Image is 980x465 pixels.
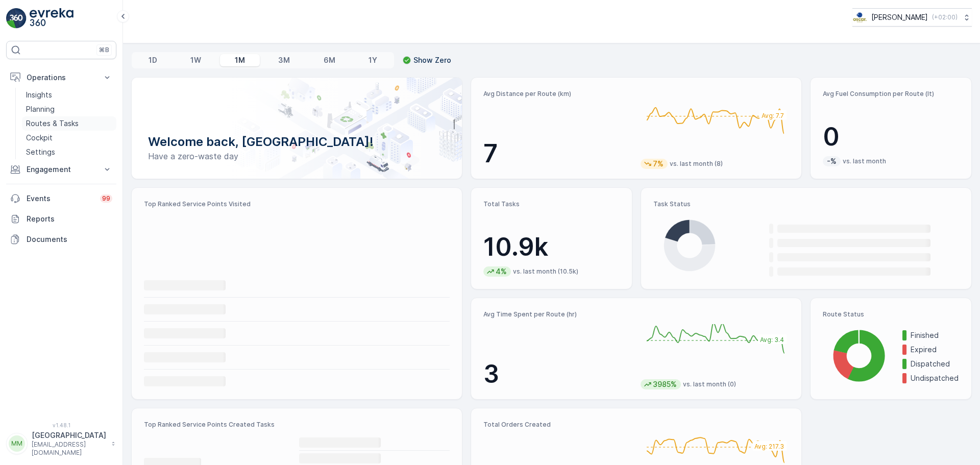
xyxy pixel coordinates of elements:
p: 99 [102,194,110,203]
p: Reports [27,214,112,224]
p: [PERSON_NAME] [871,12,928,22]
p: Events [27,193,94,204]
p: 1D [149,55,157,65]
p: Documents [27,234,112,244]
p: 10.9k [483,232,620,262]
button: [PERSON_NAME](+02:00) [852,8,972,27]
p: Planning [26,104,55,114]
p: vs. last month (10.5k) [513,267,578,276]
a: Planning [22,102,116,116]
p: Top Ranked Service Points Visited [144,200,450,208]
a: Events99 [6,188,116,209]
img: logo [6,8,27,29]
p: Avg Fuel Consumption per Route (lt) [823,90,959,98]
p: Routes & Tasks [26,118,79,129]
div: MM [9,435,25,452]
a: Documents [6,229,116,250]
p: [GEOGRAPHIC_DATA] [32,430,106,440]
img: basis-logo_rgb2x.png [852,12,867,23]
p: ⌘B [99,46,109,54]
p: Show Zero [413,55,451,65]
p: 7% [652,159,665,169]
button: MM[GEOGRAPHIC_DATA][EMAIL_ADDRESS][DOMAIN_NAME] [6,430,116,457]
p: 6M [324,55,335,65]
span: v 1.48.1 [6,422,116,428]
p: Total Orders Created [483,421,632,429]
p: 3985% [652,379,678,389]
p: Top Ranked Service Points Created Tasks [144,421,450,429]
p: Expired [911,345,959,355]
p: Avg Distance per Route (km) [483,90,632,98]
p: 3M [278,55,290,65]
p: Route Status [823,310,959,319]
p: vs. last month (8) [670,160,723,168]
p: 1Y [369,55,377,65]
a: Reports [6,209,116,229]
p: Total Tasks [483,200,620,208]
p: 4% [495,266,508,277]
p: 1M [235,55,245,65]
p: 1W [190,55,201,65]
p: vs. last month (0) [683,380,736,388]
p: ( +02:00 ) [932,13,958,21]
p: 0 [823,121,959,152]
p: Have a zero-waste day [148,150,446,162]
p: Dispatched [911,359,959,369]
button: Operations [6,67,116,88]
a: Cockpit [22,131,116,145]
p: Cockpit [26,133,53,143]
a: Insights [22,88,116,102]
p: Avg Time Spent per Route (hr) [483,310,632,319]
p: Welcome back, [GEOGRAPHIC_DATA]! [148,134,446,150]
p: [EMAIL_ADDRESS][DOMAIN_NAME] [32,440,106,457]
p: vs. last month [843,157,886,165]
button: Engagement [6,159,116,180]
a: Routes & Tasks [22,116,116,131]
p: Engagement [27,164,96,175]
p: 7 [483,138,632,169]
img: logo_light-DOdMpM7g.png [30,8,73,29]
p: Finished [911,330,959,340]
p: 3 [483,359,632,389]
p: Undispatched [911,373,959,383]
p: Insights [26,90,52,100]
p: Settings [26,147,55,157]
p: -% [826,156,838,166]
p: Task Status [653,200,959,208]
p: Operations [27,72,96,83]
a: Settings [22,145,116,159]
